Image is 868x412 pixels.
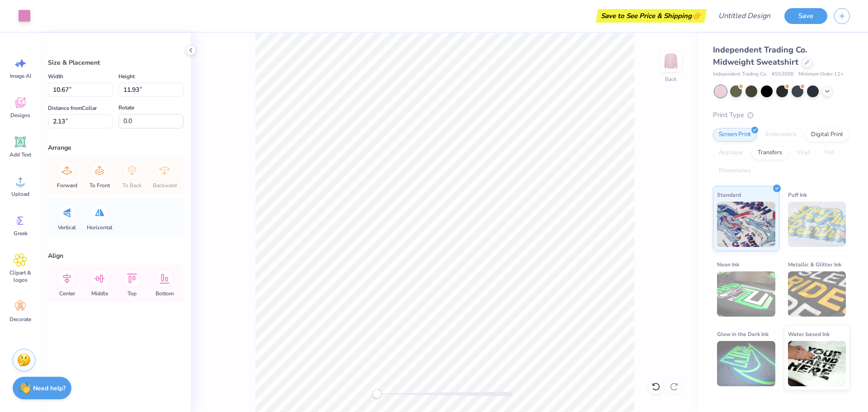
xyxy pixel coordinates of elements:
img: Back [662,52,680,71]
div: Vinyl [791,146,816,160]
div: Print Type [713,110,850,120]
img: Metallic & Glitter Ink [788,271,846,317]
div: Digital Print [805,128,849,142]
span: Greek [14,230,28,237]
div: Rhinestones [713,164,757,178]
div: Screen Print [713,128,757,142]
div: Size & Placement [48,58,184,67]
span: Top [127,290,137,297]
span: Vertical [58,224,76,231]
span: Puff Ink [788,190,807,199]
span: Metallic & Glitter Ink [788,260,841,269]
img: Puff Ink [788,202,846,247]
span: Add Text [9,151,31,158]
span: Independent Trading Co. Midweight Sweatshirt [713,44,807,67]
span: Upload [11,190,29,198]
span: Center [59,290,75,297]
span: To Front [90,182,110,189]
button: Save [784,8,827,24]
div: Transfers [752,146,788,160]
span: Horizontal [87,224,113,231]
div: Arrange [48,143,184,152]
div: Save to See Price & Shipping [598,9,704,23]
span: Bottom [156,290,174,297]
strong: Need help? [33,384,66,393]
span: Independent Trading Co. [713,71,767,78]
div: Accessibility label [373,389,382,398]
div: Align [48,251,184,260]
span: Forward [57,182,77,189]
span: Minimum Order: 12 + [798,71,844,78]
span: Standard [717,190,741,199]
label: Height [118,71,135,82]
img: Standard [717,202,775,247]
span: Image AI [10,72,31,80]
div: Foil [819,146,840,160]
img: Glow in the Dark Ink [717,341,775,386]
img: Neon Ink [717,271,775,317]
span: Neon Ink [717,260,739,269]
span: Water based Ink [788,329,830,339]
span: # SS3000 [772,71,794,78]
span: Clipart & logos [5,269,35,284]
span: Middle [91,290,108,297]
div: Embroidery [759,128,802,142]
img: Water based Ink [788,341,846,386]
span: Glow in the Dark Ink [717,329,769,339]
span: 👉 [692,10,702,21]
label: Distance from Collar [48,103,97,114]
div: Back [665,75,677,83]
input: Untitled Design [711,7,778,25]
div: Applique [713,146,749,160]
span: Designs [10,112,30,119]
label: Rotate [118,102,134,113]
label: Width [48,71,63,82]
span: Decorate [9,316,31,323]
